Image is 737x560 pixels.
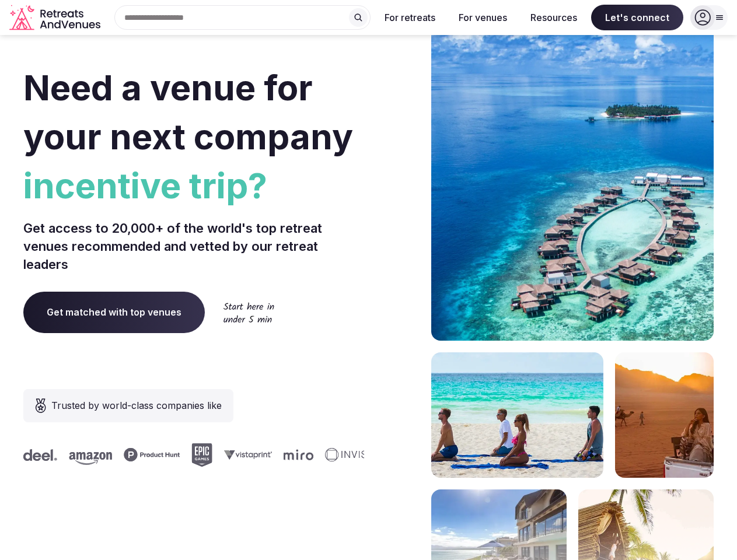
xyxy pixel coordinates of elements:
img: yoga on tropical beach [431,352,603,478]
svg: Vistaprint company logo [224,450,272,460]
img: woman sitting in back of truck with camels [615,352,714,478]
img: Start here in under 5 min [223,302,274,323]
svg: Deel company logo [23,449,57,461]
p: Get access to 20,000+ of the world's top retreat venues recommended and vetted by our retreat lea... [23,219,364,273]
button: For venues [449,5,516,30]
button: Resources [521,5,586,30]
span: Trusted by world-class companies like [51,398,222,412]
svg: Epic Games company logo [191,443,212,467]
span: Let's connect [591,5,683,30]
a: Visit the homepage [9,5,103,31]
svg: Miro company logo [284,449,313,460]
button: For retreats [375,5,445,30]
a: Get matched with top venues [23,292,205,332]
span: Need a venue for your next company [23,66,353,157]
span: incentive trip? [23,161,364,210]
svg: Invisible company logo [325,448,389,462]
svg: Retreats and Venues company logo [9,5,103,31]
